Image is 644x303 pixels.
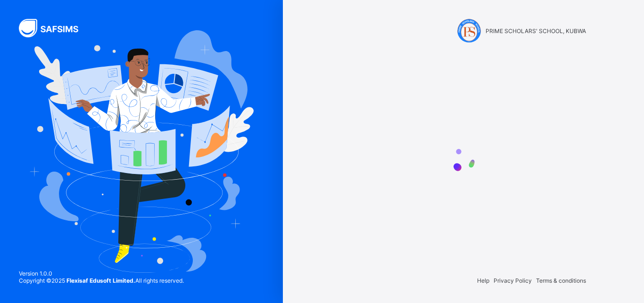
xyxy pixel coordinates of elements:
span: Help [477,277,489,284]
span: Terms & conditions [536,277,586,284]
span: Version 1.0.0 [19,270,184,277]
img: SAFSIMS Logo [19,19,90,37]
strong: Flexisaf Edusoft Limited. [66,277,135,284]
span: PRIME SCHOLARS' SCHOOL, KUBWA [486,27,586,35]
span: Privacy Policy [494,277,532,284]
img: PRIME SCHOLARS' SCHOOL, KUBWA [457,19,481,43]
img: Hero Image [29,30,254,272]
span: Copyright © 2025 All rights reserved. [19,277,184,284]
